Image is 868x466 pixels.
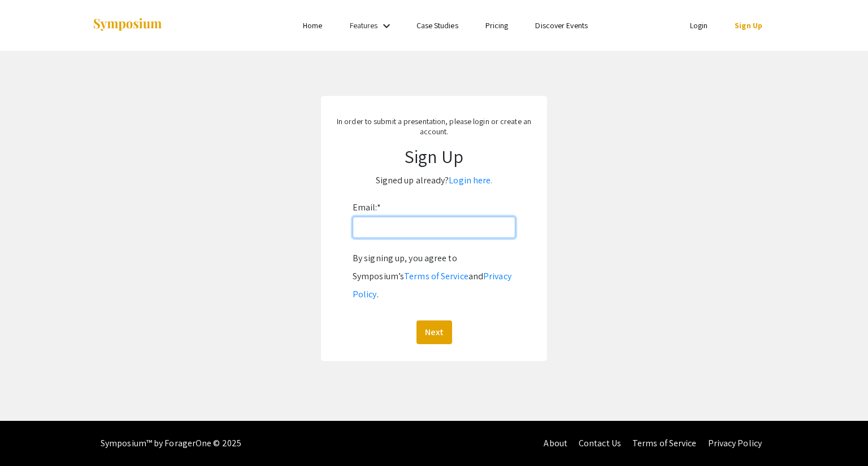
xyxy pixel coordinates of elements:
[544,437,567,449] a: About
[353,249,515,304] div: By signing up, you agree to Symposium’s and .
[353,199,381,217] label: Email:
[708,437,762,449] a: Privacy Policy
[332,146,536,167] h1: Sign Up
[101,421,241,466] div: Symposium™ by ForagerOne © 2025
[485,20,509,30] a: Pricing
[92,17,163,33] img: Symposium by ForagerOne
[449,174,492,186] a: Login here.
[332,116,536,137] p: In order to submit a presentation, please login or create an account.
[535,20,588,30] a: Discover Events
[8,415,48,458] iframe: Chat
[353,270,511,300] a: Privacy Policy
[579,437,621,449] a: Contact Us
[404,270,468,282] a: Terms of Service
[303,20,322,30] a: Home
[735,20,762,30] a: Sign Up
[690,20,708,30] a: Login
[380,19,393,33] mat-icon: Expand Features list
[416,320,452,344] button: Next
[332,172,536,190] p: Signed up already?
[350,20,378,30] a: Features
[416,20,458,30] a: Case Studies
[632,437,697,449] a: Terms of Service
